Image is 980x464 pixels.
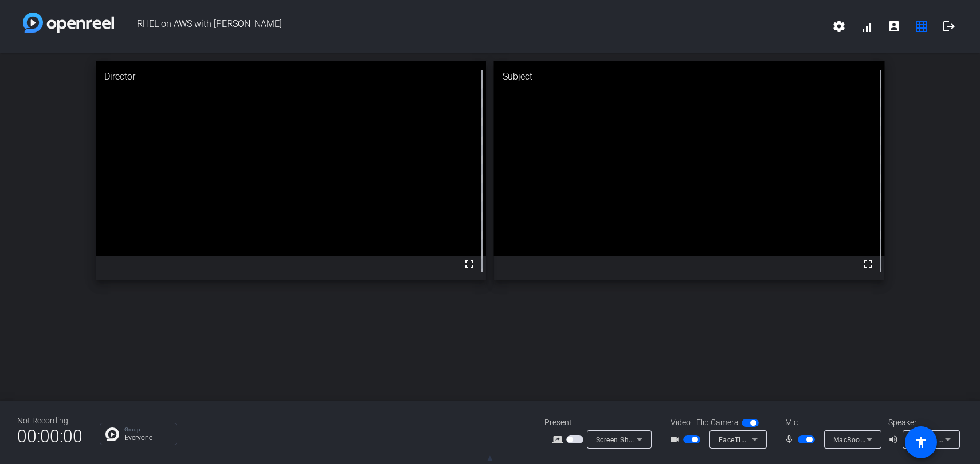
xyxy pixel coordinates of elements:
div: Director [96,61,487,92]
mat-icon: fullscreen [861,257,875,271]
mat-icon: accessibility [914,435,928,449]
mat-icon: mic_none [784,433,798,446]
mat-icon: account_box [887,19,901,33]
div: Present [544,417,659,429]
mat-icon: videocam_outline [669,433,683,446]
div: Speaker [888,417,957,429]
img: white-gradient.svg [23,13,114,33]
span: RHEL on AWS with [PERSON_NAME] [114,13,825,40]
div: Not Recording [17,415,83,427]
span: FaceTime HD Camera (4E23:4E8C) [719,435,836,444]
mat-icon: settings [832,19,846,33]
mat-icon: volume_up [888,433,902,446]
mat-icon: grid_on [915,19,928,33]
span: Video [671,417,691,429]
img: Chat Icon [105,427,119,441]
mat-icon: fullscreen [462,257,476,271]
span: 00:00:00 [17,422,83,450]
p: Everyone [124,434,171,441]
span: Flip Camera [696,417,739,429]
span: Screen Sharing [596,435,646,444]
div: Mic [774,417,888,429]
span: MacBook Air Microphone (Built-in) [833,435,948,444]
span: ▲ [486,453,495,463]
mat-icon: logout [942,19,956,33]
p: Group [124,427,171,433]
mat-icon: screen_share_outline [552,433,566,446]
button: signal_cellular_alt [853,13,880,40]
div: Subject [494,61,885,92]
